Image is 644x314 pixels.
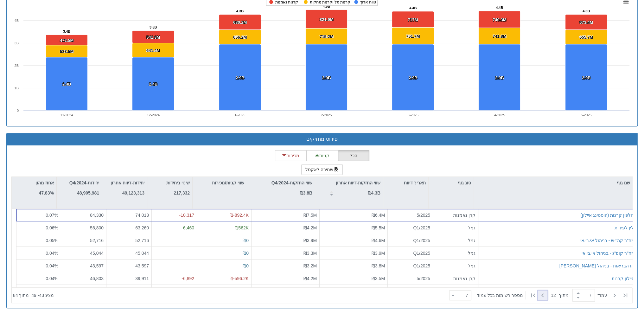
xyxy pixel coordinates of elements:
tspan: 541.3M [146,35,160,40]
tspan: 673.4M [579,20,593,25]
tspan: 751.7M [406,34,420,39]
span: ₪4.2M [303,276,317,281]
tspan: 4.4B [496,6,503,10]
tspan: 2.9B [409,75,417,80]
span: ₪0 [243,238,249,243]
span: ₪5.5M [372,225,385,230]
span: ₪3.2M [303,263,317,268]
div: 45,044 [109,250,149,256]
div: 46,803 [64,275,104,281]
strong: ₪4.3B [367,190,380,195]
tspan: 741.8M [493,34,506,39]
text: 4-2025 [494,113,505,117]
tspan: 656.2M [233,35,247,40]
button: מכירות [275,150,307,161]
button: ילין לפידות [615,224,634,231]
div: קו הבריאות - בניהול [PERSON_NAME] [559,262,634,269]
div: 5/2025 [390,275,430,281]
tspan: 4.4B [409,6,417,10]
div: 56,800 [64,224,104,231]
tspan: 680.2M [233,20,247,25]
h3: פירוט מחזיקים [11,136,633,142]
tspan: 3.5B [150,25,157,29]
span: ₪0 [243,263,249,268]
text: 1B [15,86,19,90]
div: ‏ מתוך [447,288,631,302]
tspan: 2.9B [582,75,590,80]
div: גמל [436,237,475,243]
text: 4B [15,19,19,22]
button: קניות [306,150,338,161]
div: Q1/2025 [390,224,430,231]
tspan: 472.5M [60,38,73,43]
text: 2-2025 [321,113,332,117]
tspan: 641.4M [146,48,160,53]
div: גמל [436,262,475,269]
div: 52,716 [64,237,104,243]
span: ₪0 [243,250,249,255]
div: 45,044 [64,250,104,256]
span: ₪3.3M [303,250,317,255]
tspan: 2.9B [322,75,331,80]
tspan: 2.4B [149,82,157,87]
span: ₪4.6M [372,238,385,243]
text: 11-2024 [60,113,73,117]
tspan: 821.9M [320,17,333,22]
span: ₪7.5M [303,213,317,218]
div: קרן נאמנות [436,275,475,281]
div: גמל [436,224,475,231]
div: תאריך דיווח [383,177,428,189]
tspan: 717M [408,17,418,22]
div: 0.07 % [19,212,58,218]
tspan: 655.7M [579,35,593,40]
span: ₪4.2M [303,225,317,230]
tspan: 533.5M [60,49,73,54]
div: -10,317 [154,212,194,218]
button: מח"ר קה״ש - בניהול אי.בי.אי [580,237,634,243]
div: 0.04 % [19,250,58,256]
span: ‏מספר רשומות בכל עמוד [476,292,523,298]
span: ₪3.9M [303,238,317,243]
strong: ₪3.8B [299,190,312,195]
div: שווי קניות/מכירות [193,177,247,189]
div: 39,911 [109,275,149,281]
span: ₪3.5M [372,276,385,281]
div: קרן נאמנות [436,212,475,218]
div: 74,013 [109,212,149,218]
div: 43,597 [64,262,104,269]
text: 2B [15,64,19,67]
span: ₪-892.4K [230,213,249,218]
div: 0.04 % [19,275,58,281]
strong: 49,123,313 [122,190,144,195]
div: 0.05 % [19,237,58,243]
span: 12 [551,292,559,298]
div: 52,716 [109,237,149,243]
div: -6,892 [154,275,194,281]
text: 1-2025 [234,113,245,117]
tspan: 3.4B [63,29,70,33]
p: שווי החזקות-Q4/2024 [271,179,312,186]
tspan: 2.9B [236,75,244,80]
button: שמירה לאקסל [301,164,343,175]
span: ₪-596.2K [230,276,249,281]
div: 6,460 [154,224,194,231]
div: 0.06 % [19,224,58,231]
strong: 217,332 [174,190,190,195]
tspan: 4.3B [236,9,244,13]
div: שם גוף [474,177,633,189]
span: ₪3.8M [372,263,385,268]
text: 0 [17,109,19,112]
p: שינוי ביחידות [166,179,190,186]
button: דולפין קרנות (הוסטינג איילון) [580,212,634,218]
button: מח"ר קופ"ג - בניהול אי.בי.אי [582,250,634,256]
div: ‏מציג 43 - 49 ‏ מתוך 84 [13,288,54,302]
tspan: 715.2M [320,34,333,39]
tspan: 4.5B [323,4,330,8]
div: סוג גוף [429,177,474,189]
div: Q1/2025 [390,250,430,256]
button: איילון קרנות [612,275,634,281]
